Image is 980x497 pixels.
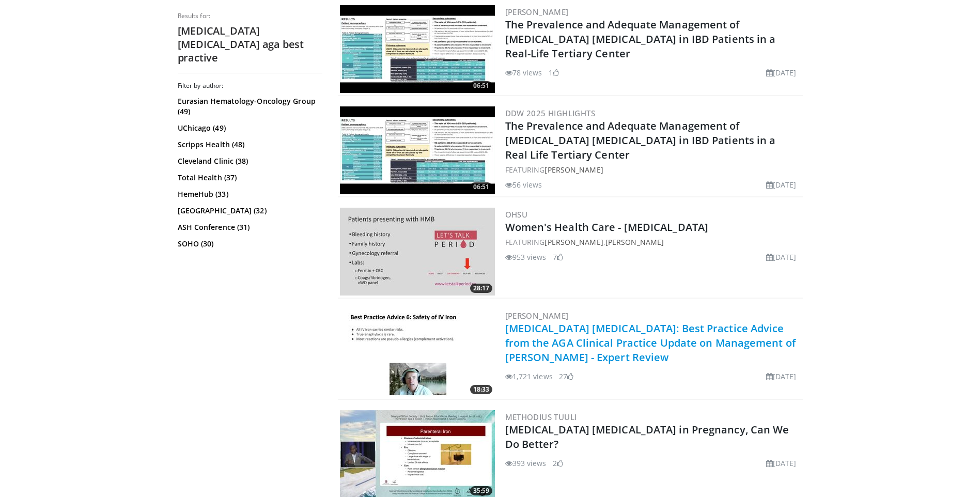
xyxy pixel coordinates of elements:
a: Eurasian Hematology-Oncology Group (49) [178,96,320,117]
a: [MEDICAL_DATA] [MEDICAL_DATA] in Pregnancy, Can We Do Better? [505,423,789,451]
a: [PERSON_NAME] [545,165,603,175]
img: d1653e00-2c8d-43f1-b9d7-3bc1bf0d4299.300x170_q85_crop-smart_upscale.jpg [340,309,495,397]
li: 1 [549,67,559,78]
a: UChicago (49) [178,123,320,133]
img: 33e7bef0-56d8-4001-9ac3-fd813b517364.300x170_q85_crop-smart_upscale.jpg [340,106,495,194]
a: Scripps Health (48) [178,139,320,150]
li: 393 views [505,458,547,469]
li: 78 views [505,67,542,78]
li: 2 [553,458,563,469]
li: [DATE] [766,458,797,469]
a: [PERSON_NAME] [505,7,569,17]
span: 18:33 [470,385,492,394]
a: [MEDICAL_DATA] [MEDICAL_DATA]: Best Practice Advice from the AGA Clinical Practice Update on Mana... [505,321,796,364]
li: 7 [553,252,563,262]
a: [GEOGRAPHIC_DATA] (32) [178,206,320,216]
h2: [MEDICAL_DATA] [MEDICAL_DATA] aga best practive [178,24,322,65]
a: Total Health (37) [178,173,320,183]
a: Cleveland Clinic (38) [178,156,320,166]
a: 18:33 [340,309,495,397]
a: 06:51 [340,5,495,93]
div: FEATURING , [505,237,801,247]
img: 756dc26f-751f-4ffc-9a8c-95603253aa5a.300x170_q85_crop-smart_upscale.jpg [340,5,495,93]
p: Results for: [178,12,322,20]
a: [PERSON_NAME] [605,237,664,247]
li: [DATE] [766,67,797,78]
img: 62b64b3d-fb21-43bc-9eb0-93bb6ea771ca.300x170_q85_crop-smart_upscale.jpg [340,208,495,296]
a: 28:17 [340,208,495,296]
a: [PERSON_NAME] [545,237,603,247]
span: 06:51 [470,81,492,90]
h3: Filter by author: [178,82,322,90]
span: 28:17 [470,284,492,293]
a: HemeHub (33) [178,189,320,199]
a: ASH Conference (31) [178,222,320,232]
a: DDW 2025 Highlights [505,108,596,118]
a: SOHO (30) [178,239,320,249]
div: FEATURING [505,164,801,175]
span: 06:51 [470,182,492,192]
a: 06:51 [340,106,495,194]
a: [PERSON_NAME] [505,310,569,321]
a: Women's Health Care - [MEDICAL_DATA] [505,220,709,234]
li: 953 views [505,252,547,262]
li: [DATE] [766,371,797,382]
li: 1,721 views [505,371,553,382]
li: 56 views [505,179,542,190]
li: [DATE] [766,179,797,190]
span: 35:59 [470,486,492,495]
a: Methodius Tuuli [505,412,577,422]
li: [DATE] [766,252,797,262]
li: 27 [559,371,573,382]
a: The Prevalence and Adequate Management of [MEDICAL_DATA] [MEDICAL_DATA] in IBD Patients in a Real... [505,119,776,162]
a: The Prevalence and Adequate Management of [MEDICAL_DATA] [MEDICAL_DATA] in IBD Patients in a Real... [505,18,776,60]
a: OHSU [505,209,528,220]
